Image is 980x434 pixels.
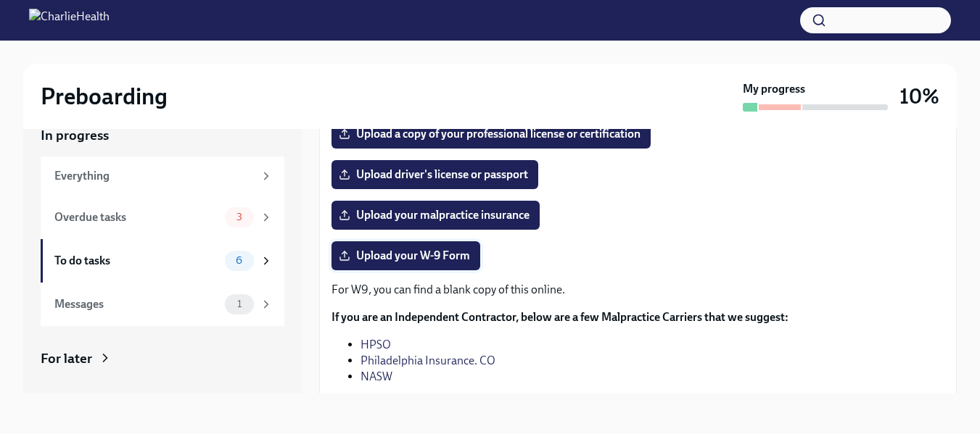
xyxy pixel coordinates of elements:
[41,391,284,409] a: Archived
[361,354,495,367] a: Philadelphia Insurance. CO
[41,157,284,196] a: Everything
[361,338,391,351] a: HPSO
[361,370,392,383] a: NASW
[332,282,944,298] p: For W9, you can find a blank copy of this online.
[332,160,538,189] label: Upload driver's license or passport
[228,299,250,309] span: 1
[899,83,939,109] h3: 10%
[332,241,480,270] label: Upload your W-9 Form
[228,212,251,222] span: 3
[342,208,530,222] span: Upload your malpractice insurance
[342,249,470,263] span: Upload your W-9 Form
[41,126,284,145] a: In progress
[41,349,284,368] a: For later
[41,239,284,283] a: To do tasks6
[332,310,788,324] strong: If you are an Independent Contractor, below are a few Malpractice Carriers that we suggest:
[227,255,251,266] span: 6
[41,196,284,239] a: Overdue tasks3
[54,168,254,184] div: Everything
[332,120,651,149] label: Upload a copy of your professional license or certification
[342,167,528,182] span: Upload driver's license or passport
[41,349,92,368] div: For later
[332,201,540,230] label: Upload your malpractice insurance
[342,127,641,141] span: Upload a copy of your professional license or certification
[743,81,805,97] strong: My progress
[54,209,219,225] div: Overdue tasks
[54,253,219,269] div: To do tasks
[41,283,284,326] a: Messages1
[41,82,168,111] h2: Preboarding
[54,296,219,312] div: Messages
[29,9,110,32] img: CharlieHealth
